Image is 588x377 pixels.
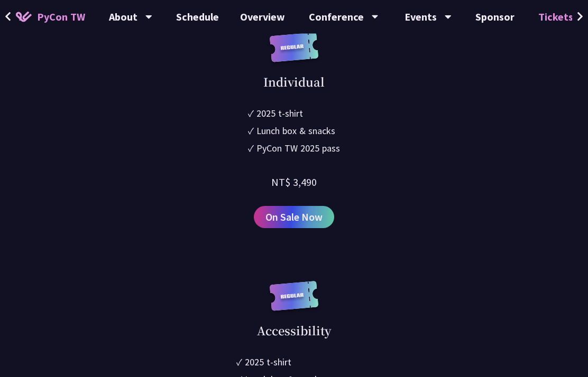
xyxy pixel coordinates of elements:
div: Individual [263,73,325,91]
img: regular.8f272d9.svg [268,281,320,322]
li: ✓ [248,107,340,121]
div: PyCon TW 2025 pass [256,142,340,156]
a: PyCon TW [5,4,96,30]
img: Home icon of PyCon TW 2025 [16,12,32,22]
div: Accessibility [257,322,332,340]
div: NT$ 3,490 [271,175,317,191]
span: PyCon TW [37,9,85,25]
li: ✓ [248,142,340,156]
span: On Sale Now [265,210,323,225]
div: 2025 t-shirt [256,107,303,121]
li: ✓ [248,124,340,138]
div: 2025 t-shirt [245,355,291,370]
div: Lunch box & snacks [256,124,335,138]
a: On Sale Now [254,206,334,229]
li: ✓ [236,355,352,370]
img: regular.8f272d9.svg [268,33,320,73]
